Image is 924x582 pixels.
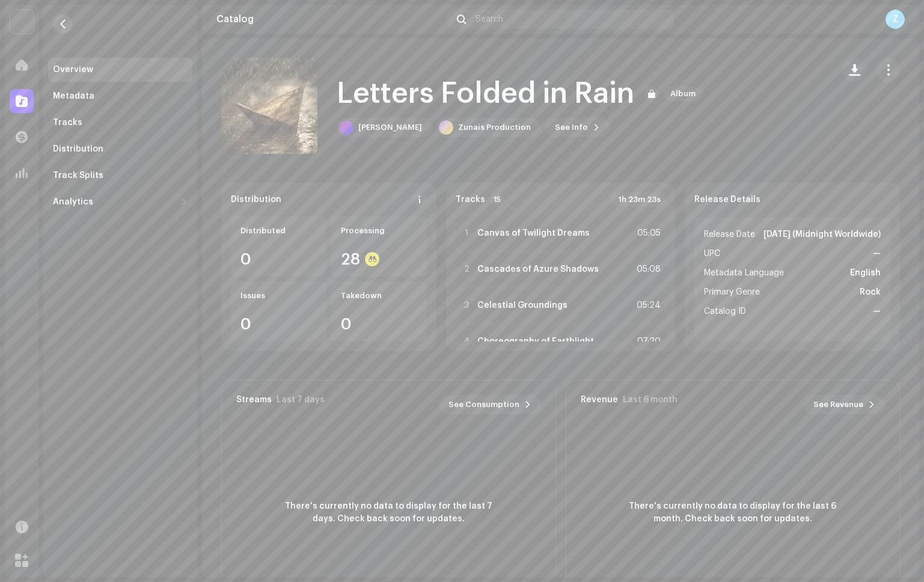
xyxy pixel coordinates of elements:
strong: — [873,247,881,261]
div: Track Splits [53,171,103,180]
span: There's currently no data to display for the last 6 month. Check back soon for updates. [625,500,841,525]
div: Takedown [341,291,417,301]
re-m-nav-item: Track Splits [48,164,192,188]
strong: Rock [860,285,881,299]
re-m-nav-item: Overview [48,58,192,82]
div: Revenue [581,395,618,405]
re-m-nav-item: Metadata [48,84,192,108]
div: 1h 23m 23s [611,192,665,207]
div: Distributed [240,226,317,236]
strong: Canvas of Twilight Dreams [477,228,590,238]
span: See Consumption [448,393,519,417]
div: Metadata [53,91,94,101]
strong: — [873,304,881,319]
re-m-nav-dropdown: Analytics [48,190,192,214]
span: Primary Genre [704,285,760,299]
div: Processing [341,226,417,236]
div: Analytics [53,197,93,207]
re-m-nav-item: Distribution [48,137,192,161]
div: [PERSON_NAME] [358,123,422,132]
div: Z [886,10,905,29]
strong: Choreography of Earthlight [477,337,594,346]
div: 07:20 [634,334,661,349]
span: Catalog ID [704,304,746,319]
strong: Tracks [456,195,485,204]
strong: Celestial Groundings [477,301,568,310]
img: c1aec8e0-cc53-42f4-96df-0a0a8a61c953 [10,10,34,34]
strong: [DATE] (Midnight Worldwide) [763,227,881,242]
div: Overview [53,65,93,75]
div: Distribution [231,195,281,204]
button: See Info [545,118,610,137]
div: Last 6 month [623,395,678,405]
button: See Revenue [804,395,885,414]
strong: Cascades of Azure Shadows [477,265,599,274]
div: 05:05 [634,226,661,240]
div: Streams [236,395,272,405]
p-badge: 15 [490,194,504,205]
span: Release Date [704,227,755,242]
div: 05:08 [634,262,661,277]
strong: English [850,266,881,280]
span: Search [476,14,503,24]
span: Metadata Language [704,266,784,280]
strong: Release Details [694,195,760,204]
div: Issues [240,291,317,301]
span: UPC [704,247,720,261]
div: Distribution [53,144,103,154]
span: There's currently no data to display for the last 7 days. Check back soon for updates. [280,500,497,525]
re-m-nav-item: Tracks [48,111,192,135]
h1: Letters Folded in Rain [337,75,634,113]
button: See Consumption [439,395,541,414]
div: Last 7 days [277,395,325,405]
span: See Revenue [813,393,863,417]
div: Tracks [53,118,82,127]
div: Catalog [216,14,442,24]
div: Zunais Production [458,123,531,132]
span: Album [663,87,703,101]
div: 05:24 [634,298,661,313]
span: See Info [555,115,588,139]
